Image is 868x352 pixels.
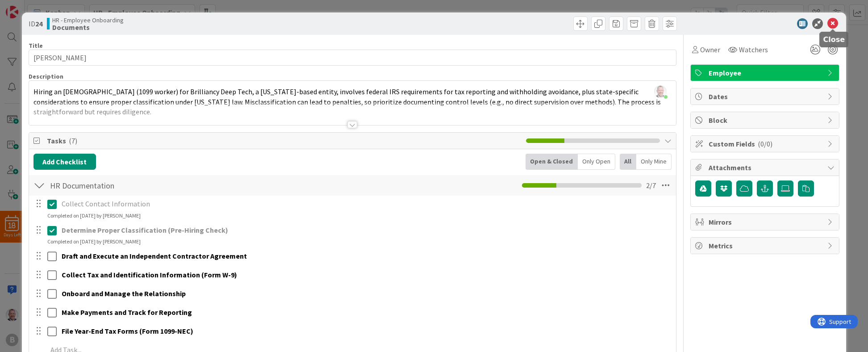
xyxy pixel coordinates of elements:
span: Description [29,72,63,80]
span: Metrics [709,240,823,251]
div: Completed on [DATE] by [PERSON_NAME] [47,212,141,220]
div: Completed on [DATE] by [PERSON_NAME] [47,238,141,246]
strong: File Year-End Tax Forms (Form 1099-NEC) [62,327,193,335]
label: Title [29,42,43,50]
div: Only Mine [636,154,672,170]
span: Tasks [47,135,522,146]
div: All [620,154,636,170]
strong: Determine Proper Classification (Pre-Hiring Check) [62,226,228,235]
span: Hiring an [DEMOGRAPHIC_DATA] (1099 worker) for Brilliancy Deep Tech, a [US_STATE]-based entity, i... [33,87,662,116]
span: Watchers [739,44,768,55]
span: Block [709,115,823,126]
strong: Make Payments and Track for Reporting [62,308,192,317]
p: Collect Contact Information [62,199,670,209]
strong: Collect Tax and Identification Information (Form W-9) [62,270,237,279]
span: Owner [700,44,720,55]
button: Add Checklist [33,154,96,170]
span: Mirrors [709,217,823,227]
span: ( 0/0 ) [758,139,772,148]
span: 2 / 7 [646,180,656,191]
strong: Onboard and Manage the Relationship [62,289,186,298]
div: Only Open [578,154,615,170]
span: Attachments [709,162,823,173]
strong: Draft and Execute an Independent Contractor Agreement [62,251,247,260]
span: Support [19,1,41,12]
span: ID [29,18,42,29]
span: Dates [709,91,823,102]
div: Open & Closed [526,154,578,170]
img: ACg8ocImB914xfeNN6JI4S7pXSA2zSt1ENFV5pr9hDb5cc4wcxt9TJQ=s96-c [654,85,667,98]
b: Documents [52,24,124,31]
span: Employee [709,67,823,78]
input: type card name here... [29,50,677,66]
span: Custom Fields [709,138,823,149]
h5: Close [823,35,845,44]
b: 24 [35,19,42,28]
input: Add Checklist... [47,177,248,193]
span: ( 7 ) [69,136,77,145]
span: HR - Employee Onboarding [52,17,124,24]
